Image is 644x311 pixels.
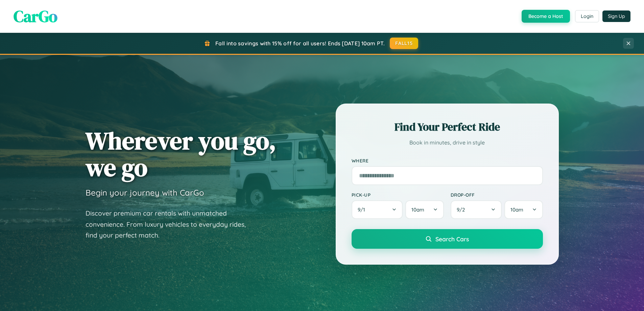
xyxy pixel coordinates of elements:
[405,200,444,219] button: 10am
[86,127,276,181] h1: Wherever you go, we go
[602,10,630,22] button: Sign Up
[390,38,418,49] button: FALL15
[352,200,403,219] button: 9/1
[451,192,543,198] label: Drop-off
[411,206,424,213] span: 10am
[352,192,444,198] label: Pick-up
[86,208,255,241] p: Discover premium car rentals with unmatched convenience. From luxury vehicles to everyday rides, ...
[86,187,204,198] h3: Begin your journey with CarGo
[510,206,523,213] span: 10am
[352,229,543,249] button: Search Cars
[358,206,368,213] span: 9 / 1
[14,5,57,27] span: CarGo
[435,235,469,243] span: Search Cars
[352,138,543,148] p: Book in minutes, drive in style
[215,40,385,47] span: Fall into savings with 15% off for all users! Ends [DATE] 10am PT.
[575,10,599,22] button: Login
[451,200,502,219] button: 9/2
[352,119,543,134] h2: Find Your Perfect Ride
[457,206,468,213] span: 9 / 2
[504,200,543,219] button: 10am
[522,10,570,23] button: Become a Host
[352,158,543,163] label: Where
